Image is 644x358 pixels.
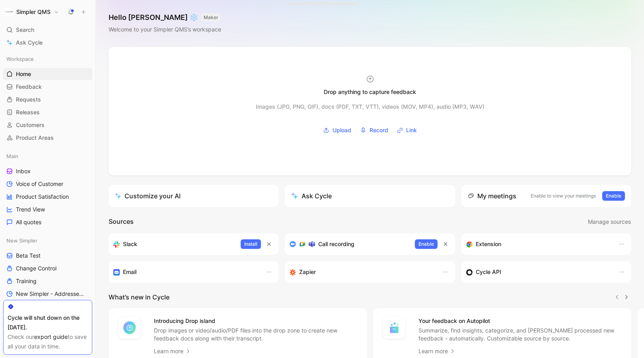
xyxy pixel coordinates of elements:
[5,8,13,16] img: Simpler QMS
[16,193,69,201] span: Product Satisfaction
[256,102,484,112] div: Images (JPG, PNG, GIF), docs (PDF, TXT, VTT), videos (MOV, MP4), audio (MP3, WAV)
[109,217,134,227] h2: Sources
[285,185,455,207] button: Ask Cycle
[8,313,88,332] div: Cycle will shut down on the [DATE].
[16,290,85,298] span: New Simpler - Addressed customer feedback
[3,37,92,49] a: Ask Cycle
[3,288,92,300] a: New Simpler - Addressed customer feedback
[16,134,54,142] span: Product Areas
[16,83,42,91] span: Feedback
[531,192,596,200] p: Enable to view your meetings
[320,124,354,136] button: Upload
[299,267,316,277] h3: Zapier
[16,70,31,78] span: Home
[290,239,408,249] div: Record & transcribe meetings from Zoom, Meet & Teams.
[602,191,625,201] button: Enable
[418,346,456,356] a: Learn more
[113,267,258,277] div: Forward emails to your feedback inbox
[3,150,92,162] div: Main
[3,24,92,36] div: Search
[109,13,221,22] h1: Hello [PERSON_NAME] ❄️
[3,106,92,118] a: Releases
[3,216,92,228] a: All quotes
[318,239,354,249] h3: Call recording
[466,267,611,277] div: Sync customers & send feedback from custom sources. Get inspired by our favorite use case
[115,191,181,201] div: Customize your AI
[6,55,34,63] span: Workspace
[291,191,332,201] div: Ask Cycle
[418,327,622,342] p: Summarize, find insights, categorize, and [PERSON_NAME] processed new feedback - automatically. C...
[3,203,92,215] a: Trend View
[394,124,420,136] button: Link
[6,237,37,245] span: New Simpler
[16,167,31,175] span: Inbox
[16,38,43,47] span: Ask Cycle
[3,6,61,18] button: Simpler QMSSimpler QMS
[333,125,351,135] span: Upload
[109,25,221,34] div: Welcome to your Simpler QMS’s workspace
[16,205,45,213] span: Trend View
[418,316,622,326] h4: Your feedback on Autopilot
[244,240,257,248] span: Install
[16,277,37,285] span: Training
[154,346,191,356] a: Learn more
[154,316,357,326] h4: Introducing Drop island
[3,178,92,190] a: Voice of Customer
[357,124,391,136] button: Record
[6,152,18,160] span: Main
[370,125,388,135] span: Record
[3,262,92,274] a: Change Control
[241,239,261,249] button: Install
[3,165,92,177] a: Inbox
[606,192,621,200] span: Enable
[406,125,417,135] span: Link
[418,240,434,248] span: Enable
[113,239,234,249] div: Sync your customers, send feedback and get updates in Slack
[16,121,45,129] span: Customers
[123,267,136,277] h3: Email
[3,235,92,246] div: New Simpler
[3,150,92,228] div: MainInboxVoice of CustomerProduct SatisfactionTrend ViewAll quotes
[16,180,63,188] span: Voice of Customer
[16,8,51,16] h1: Simpler QMS
[16,252,41,260] span: Beta Test
[324,87,416,97] div: Drop anything to capture feedback
[3,68,92,80] a: Home
[8,332,88,351] div: Check our to save all your data in time.
[290,267,434,277] div: Capture feedback from thousands of sources with Zapier (survey results, recordings, sheets, etc).
[16,96,41,104] span: Requests
[16,264,56,272] span: Change Control
[3,53,92,65] div: Workspace
[109,292,169,302] h2: What’s new in Cycle
[3,250,92,262] a: Beta Test
[3,132,92,144] a: Product Areas
[588,217,631,227] span: Manage sources
[109,185,278,207] a: Customize your AI
[476,239,501,249] h3: Extension
[201,14,221,22] button: MAKER
[466,239,611,249] div: Capture feedback from anywhere on the web
[476,267,501,277] h3: Cycle API
[415,239,438,249] button: Enable
[123,239,137,249] h3: Slack
[3,235,92,325] div: New SimplerBeta TestChange ControlTrainingNew Simpler - Addressed customer feedbackAll addressed ...
[3,119,92,131] a: Customers
[16,108,40,116] span: Releases
[588,217,631,227] button: Manage sources
[3,81,92,93] a: Feedback
[3,275,92,287] a: Training
[3,191,92,203] a: Product Satisfaction
[16,25,34,35] span: Search
[154,327,357,342] p: Drop images or video/audio/PDF files into the drop zone to create new feedback docs along with th...
[16,218,41,226] span: All quotes
[3,94,92,106] a: Requests
[468,191,516,201] div: My meetings
[34,333,68,340] a: export guide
